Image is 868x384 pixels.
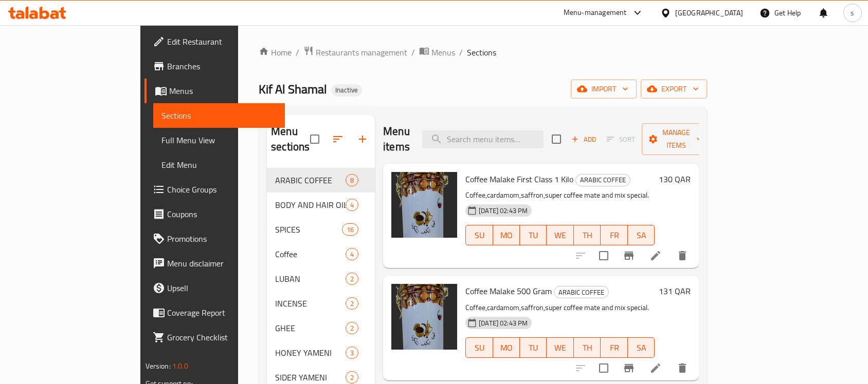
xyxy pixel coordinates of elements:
[659,284,691,298] h6: 131 QAR
[161,109,277,122] span: Sections
[632,340,650,355] span: SA
[267,316,375,340] div: GHEE2
[350,127,375,151] button: Add section
[576,174,630,186] span: ARABIC COFFEE
[601,225,627,245] button: FR
[144,54,285,79] a: Branches
[628,337,655,358] button: SA
[275,347,346,359] span: HONEY YAMENI
[465,225,493,245] button: SU
[167,233,277,245] span: Promotions
[331,86,362,94] span: Inactive
[578,228,596,243] span: TH
[267,340,375,365] div: HONEY YAMENI3
[144,300,285,325] a: Coverage Report
[167,208,277,220] span: Coupons
[470,340,489,355] span: SU
[391,284,457,350] img: Coffee Malake 500 Gram
[325,127,350,151] span: Sort sections
[391,172,457,238] img: Coffee Malake First Class 1 Kilo
[520,225,547,245] button: TU
[617,243,641,268] button: Branch-specific-item
[497,228,516,243] span: MO
[267,168,375,193] div: ARABIC COFFEE8
[275,371,346,383] span: SIDER YAMENI
[551,340,569,355] span: WE
[153,152,285,177] a: Edit Menu
[275,248,346,260] span: Coffee
[275,297,346,310] span: INCENSE
[144,251,285,276] a: Menu disclaimer
[346,371,358,383] div: items
[628,225,655,245] button: SA
[161,134,277,146] span: Full Menu View
[346,274,358,284] span: 2
[593,357,614,379] span: Select to update
[167,60,277,72] span: Branches
[493,225,520,245] button: MO
[524,228,542,243] span: TU
[144,177,285,202] a: Choice Groups
[554,286,608,298] span: ARABIC COFFEE
[296,46,299,59] li: /
[275,199,346,211] span: BODY AND HAIR OIL
[497,340,516,355] span: MO
[554,286,609,298] div: ARABIC COFFEE
[346,348,358,358] span: 3
[670,243,695,268] button: delete
[271,124,310,155] h2: Menu sections
[617,356,641,380] button: Branch-specific-item
[383,124,410,155] h2: Menu items
[570,133,598,145] span: Add
[605,228,623,243] span: FR
[144,325,285,350] a: Grocery Checklist
[144,202,285,226] a: Coupons
[547,337,573,358] button: WE
[578,340,596,355] span: TH
[144,276,285,300] a: Upsell
[567,131,600,147] button: Add
[267,193,375,217] div: BODY AND HAIR OIL4
[275,322,346,334] span: GHEE
[649,362,662,374] a: Edit menu item
[546,128,567,150] span: Select section
[524,340,542,355] span: TU
[419,46,455,59] a: Menus
[346,174,358,186] div: items
[579,83,628,95] span: import
[167,306,277,319] span: Coverage Report
[161,159,277,171] span: Edit Menu
[593,245,614,266] span: Select to update
[475,318,532,328] span: [DATE] 02:43 PM
[267,266,375,291] div: LUBAN2
[520,337,547,358] button: TU
[346,248,358,260] div: items
[547,225,573,245] button: WE
[642,123,711,155] button: Manage items
[346,199,358,211] div: items
[467,46,496,59] span: Sections
[851,7,854,18] span: s
[422,130,544,148] input: search
[275,223,342,236] span: SPICES
[342,225,358,235] span: 16
[346,176,358,185] span: 8
[167,257,277,270] span: Menu disclaimer
[575,174,630,186] div: ARABIC COFFEE
[331,84,362,97] div: Inactive
[346,299,358,309] span: 2
[470,228,489,243] span: SU
[465,171,573,187] span: Coffee Malake First Class 1 Kilo
[167,282,277,294] span: Upsell
[574,225,601,245] button: TH
[346,322,358,334] div: items
[649,249,662,262] a: Edit menu item
[649,83,699,95] span: export
[551,228,569,243] span: WE
[275,273,346,285] span: LUBAN
[346,200,358,210] span: 4
[259,46,707,59] nav: breadcrumb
